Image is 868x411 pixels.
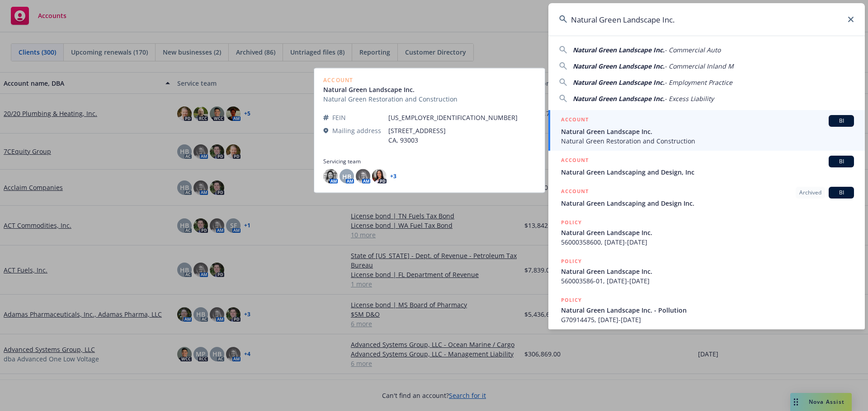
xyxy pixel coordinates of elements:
[799,189,821,197] span: Archived
[561,156,589,166] h5: ACCOUNT
[561,267,854,276] span: Natural Green Landscape Inc.
[548,252,865,291] a: POLICYNatural Green Landscape Inc.560003586-01, [DATE]-[DATE]
[573,78,665,87] span: Natural Green Landscape Inc.
[548,213,865,252] a: POLICYNatural Green Landscape Inc.56000358600, [DATE]-[DATE]
[561,237,854,247] span: 56000358600, [DATE]-[DATE]
[548,151,865,182] a: ACCOUNTBINatural Green Landscaping and Design, Inc
[832,117,850,125] span: BI
[561,276,854,286] span: 560003586-01, [DATE]-[DATE]
[561,115,589,126] h5: ACCOUNT
[561,218,582,227] h5: POLICY
[548,291,865,329] a: POLICYNatural Green Landscape Inc. - PollutionG70914475, [DATE]-[DATE]
[665,46,721,54] span: - Commercial Auto
[832,189,850,197] span: BI
[573,46,665,54] span: Natural Green Landscape Inc.
[665,94,714,103] span: - Excess Liability
[561,187,589,198] h5: ACCOUNT
[561,167,854,177] span: Natural Green Landscaping and Design, Inc
[548,110,865,151] a: ACCOUNTBINatural Green Landscape Inc.Natural Green Restoration and Construction
[573,62,665,70] span: Natural Green Landscape Inc.
[561,305,854,315] span: Natural Green Landscape Inc. - Pollution
[561,296,582,305] h5: POLICY
[561,315,854,324] span: G70914475, [DATE]-[DATE]
[561,136,854,146] span: Natural Green Restoration and Construction
[561,228,854,237] span: Natural Green Landscape Inc.
[548,3,865,36] input: Search...
[665,78,732,87] span: - Employment Practice
[573,94,665,103] span: Natural Green Landscape Inc.
[548,182,865,213] a: ACCOUNTArchivedBINatural Green Landscaping and Design Inc.
[561,257,582,266] h5: POLICY
[561,127,854,136] span: Natural Green Landscape Inc.
[561,199,854,208] span: Natural Green Landscaping and Design Inc.
[832,157,850,166] span: BI
[665,62,734,70] span: - Commercial Inland M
